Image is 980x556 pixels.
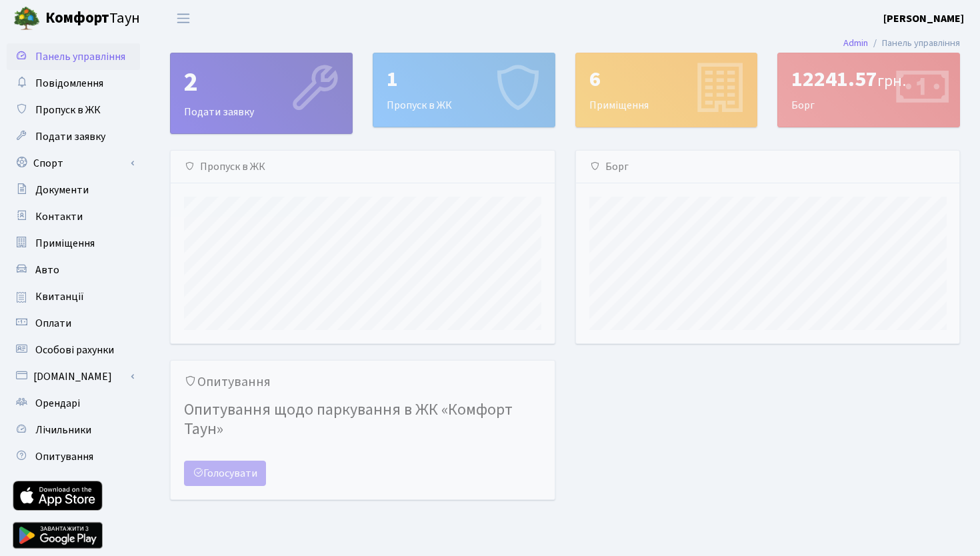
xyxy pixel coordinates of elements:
a: Документи [7,177,140,203]
a: Спорт [7,150,140,177]
img: logo.png [13,5,40,32]
a: Контакти [7,203,140,230]
a: Опитування [7,443,140,470]
span: Оплати [35,316,71,331]
span: Контакти [35,209,83,224]
span: Особові рахунки [35,343,114,357]
a: Голосувати [184,461,266,486]
span: Повідомлення [35,76,103,91]
a: Квитанції [7,283,140,310]
span: Приміщення [35,236,95,251]
a: Оплати [7,310,140,337]
div: Борг [576,151,960,183]
div: 6 [589,67,744,92]
a: Панель управління [7,43,140,70]
div: 1 [387,67,541,92]
b: Комфорт [45,7,109,29]
a: [DOMAIN_NAME] [7,363,140,390]
span: Документи [35,183,89,197]
a: 1Пропуск в ЖК [373,53,555,127]
a: Повідомлення [7,70,140,97]
a: Лічильники [7,417,140,443]
a: Авто [7,257,140,283]
a: Приміщення [7,230,140,257]
a: Подати заявку [7,123,140,150]
div: Приміщення [576,53,757,127]
a: 2Подати заявку [170,53,353,134]
nav: breadcrumb [823,29,980,57]
span: Авто [35,263,59,277]
a: 6Приміщення [575,53,758,127]
div: Борг [778,53,959,127]
h5: Опитування [184,374,541,390]
div: Пропуск в ЖК [373,53,555,127]
span: Квитанції [35,289,84,304]
span: Таун [45,7,140,30]
span: Пропуск в ЖК [35,103,101,117]
b: [PERSON_NAME] [883,11,964,26]
div: 2 [184,67,339,99]
span: Панель управління [35,49,125,64]
li: Панель управління [868,36,960,51]
span: Лічильники [35,423,91,437]
a: Орендарі [7,390,140,417]
span: грн. [877,69,906,93]
a: Admin [843,36,868,50]
span: Подати заявку [35,129,105,144]
a: Пропуск в ЖК [7,97,140,123]
span: Опитування [35,449,93,464]
div: 12241.57 [791,67,946,92]
button: Переключити навігацію [167,7,200,29]
span: Орендарі [35,396,80,411]
div: Пропуск в ЖК [171,151,555,183]
div: Подати заявку [171,53,352,133]
a: Особові рахунки [7,337,140,363]
h4: Опитування щодо паркування в ЖК «Комфорт Таун» [184,395,541,445]
a: [PERSON_NAME] [883,11,964,27]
